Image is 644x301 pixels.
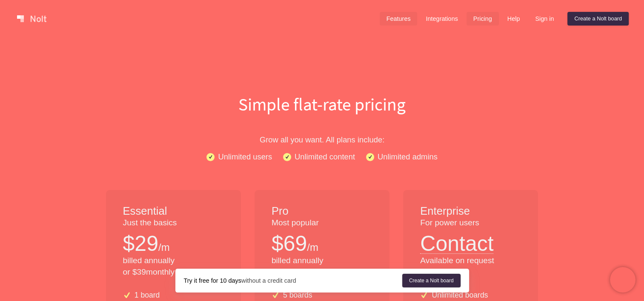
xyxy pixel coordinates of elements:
h1: Enterprise [420,204,521,219]
p: billed annually or $ 39 monthly [123,255,224,278]
a: Create a Nolt board [402,274,461,287]
p: Unlimited boards [432,291,488,299]
a: Features [380,12,418,26]
p: $ 69 [272,229,307,258]
p: Unlimited content [295,150,355,163]
p: billed annually or $ 89 monthly [272,255,372,278]
p: Most popular [272,217,372,229]
p: /m [158,240,170,255]
a: Sign in [528,12,561,26]
a: Pricing [467,12,499,26]
iframe: Chatra live chat [610,267,635,292]
div: without a credit card [184,276,402,285]
h1: Pro [272,204,372,219]
p: For power users [420,217,521,229]
a: Integrations [419,12,464,26]
p: 1 board [135,291,160,299]
button: Contact [420,229,493,254]
p: Unlimited admins [378,150,438,163]
a: Help [501,12,527,26]
p: Unlimited users [218,150,272,163]
a: Create a Nolt board [567,12,629,26]
strong: Try it free for 10 days [184,277,241,284]
p: $ 29 [123,229,158,258]
p: 5 boards [283,291,312,299]
p: Grow all you want. All plans include: [50,133,595,146]
p: Available on request [420,255,521,267]
p: /m [307,240,318,255]
h1: Essential [123,204,224,219]
h1: Simple flat-rate pricing [50,92,595,116]
p: Just the basics [123,217,224,229]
